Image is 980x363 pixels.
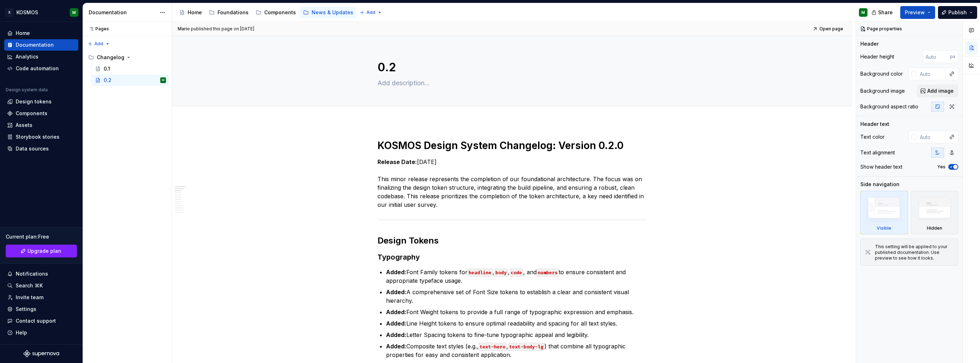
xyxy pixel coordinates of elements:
[938,6,977,19] button: Publish
[4,303,78,315] a: Settings
[861,10,865,15] div: M
[386,269,406,276] strong: Added:
[366,10,375,15] span: Add
[950,54,955,60] p: px
[253,7,299,18] a: Components
[85,39,112,49] button: Add
[860,191,908,234] div: Visible
[4,292,78,303] a: Invite team
[162,77,164,84] div: M
[16,317,56,324] div: Contact support
[4,108,78,119] a: Components
[868,6,897,19] button: Share
[386,268,647,285] p: Font Family tokens for , , , and to ensure consistent and appropriate typeface usage.
[4,280,78,291] button: Search ⌘K
[89,9,156,16] div: Documentation
[917,67,946,80] input: Auto
[92,63,169,75] a: 0.1
[85,26,109,32] div: Pages
[6,245,77,257] button: Upgrade plan
[16,282,43,289] div: Search ⌘K
[176,5,356,20] div: Page tree
[300,7,356,18] a: News & Updates
[6,233,77,240] div: Current plan : Free
[358,7,384,17] button: Add
[875,244,954,261] div: This setting will be applied to your published documentation. Use preview to see how it looks.
[97,54,124,61] div: Changelog
[860,163,902,170] div: Show header text
[188,9,202,16] div: Home
[4,51,78,62] a: Analytics
[104,77,111,84] div: 0.2
[860,121,889,128] div: Header text
[905,9,925,16] span: Preview
[377,158,647,209] p: [DATE] This minor release represents the completion of our foundational architecture. The focus w...
[860,53,894,60] div: Header height
[860,133,885,140] div: Text color
[1,5,81,20] button: XKOSMOSM
[178,26,190,32] span: Mario
[16,294,43,301] div: Invite team
[386,331,406,338] strong: Added:
[948,9,967,16] span: Publish
[479,343,506,351] code: text-hero
[386,308,406,316] strong: Added:
[860,149,895,156] div: Text alignment
[911,191,959,234] div: Hidden
[900,6,935,19] button: Preview
[819,26,843,32] span: Open page
[860,40,879,47] div: Header
[4,39,78,51] a: Documentation
[917,85,958,97] button: Add image
[16,41,54,48] div: Documentation
[4,143,78,154] a: Data sources
[16,329,27,336] div: Help
[386,288,647,305] p: A comprehensive set of Font Size tokens to establish a clear and consistent visual hierarchy.
[860,70,903,77] div: Background color
[4,96,78,107] a: Design tokens
[508,343,544,351] code: text-body-lg
[16,145,49,152] div: Data sources
[94,41,103,47] span: Add
[386,343,406,350] strong: Added:
[927,87,954,94] span: Add image
[5,8,14,17] div: X
[206,7,251,18] a: Foundations
[312,9,353,16] div: News & Updates
[537,269,559,277] code: numbers
[16,65,59,72] div: Code automation
[16,9,38,16] div: KOSMOS
[386,331,647,339] p: Letter Spacing tokens to fine-tune typographic appeal and legibility.
[16,53,38,60] div: Analytics
[24,350,59,357] svg: Supernova Logo
[176,7,205,18] a: Home
[16,30,30,37] div: Home
[377,252,647,262] h3: Typography
[27,247,61,255] span: Upgrade plan
[927,225,942,231] div: Hidden
[377,139,647,152] h1: KOSMOS Design System Changelog: Version 0.2.0
[860,87,905,94] div: Background image
[386,320,406,327] strong: Added:
[386,308,647,316] p: Font Weight tokens to provide a full range of typographic expression and emphasis.
[494,269,508,277] code: body
[16,110,47,117] div: Components
[4,268,78,280] button: Notifications
[85,52,169,86] div: Page tree
[72,10,76,15] div: M
[4,63,78,74] a: Code automation
[917,131,946,143] input: Auto
[218,9,249,16] div: Foundations
[510,269,523,277] code: code
[16,133,59,140] div: Storybook stories
[377,235,647,246] h2: Design Tokens
[468,269,492,277] code: headline
[923,50,950,63] input: Auto
[16,122,32,129] div: Assets
[4,327,78,338] button: Help
[16,98,52,105] div: Design tokens
[860,181,900,188] div: Side navigation
[16,306,36,313] div: Settings
[386,319,647,328] p: Line Height tokens to ensure optimal readability and spacing for all text styles.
